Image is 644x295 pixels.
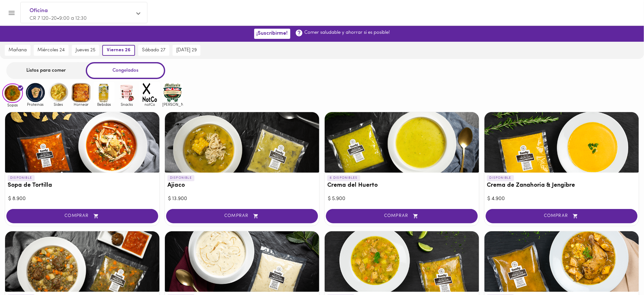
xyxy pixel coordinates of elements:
div: Sopa de Tortilla [5,112,159,173]
button: COMPRAR [166,209,318,223]
span: Snacks [117,102,137,106]
button: viernes 26 [102,45,135,56]
button: jueves 25 [72,45,99,56]
span: viernes 26 [107,47,131,53]
span: COMPRAR [494,213,630,219]
div: Crema del Huerto [325,112,479,173]
div: Ajiaco [165,112,319,173]
div: $ 8.900 [8,195,156,203]
img: Proteinas [25,82,46,103]
span: Sides [48,102,69,106]
span: Oficina [30,7,132,15]
div: Crema de cebolla [165,231,319,292]
button: ¡Suscribirme! [254,29,290,39]
div: Sopa de Lentejas [5,231,159,292]
img: Snacks [117,82,137,103]
div: Crema de Zanahoria & Jengibre [485,112,639,173]
h3: Crema de Zanahoria & Jengibre [487,182,636,189]
img: Sopas [2,83,23,103]
span: COMPRAR [14,213,150,219]
div: Sancocho Valluno [485,231,639,292]
span: CR 7 120-20 • 9:00 a 12:30 [30,16,87,21]
button: mañana [5,45,31,56]
span: mañana [9,47,27,53]
button: sábado 27 [138,45,169,56]
span: Proteinas [25,102,46,106]
h3: Sopa de Tortilla [8,182,157,189]
button: COMPRAR [486,209,638,223]
span: Sopas [2,103,23,107]
p: 6 DISPONIBLES [327,175,360,181]
button: COMPRAR [326,209,478,223]
button: Menu [4,5,19,21]
div: $ 5.900 [328,195,476,203]
p: DISPONIBLE [487,175,514,181]
div: Listos para comer [6,62,86,79]
span: miércoles 24 [37,47,65,53]
span: ¡Suscribirme! [257,31,288,37]
button: miércoles 24 [34,45,69,56]
span: [PERSON_NAME] [162,102,183,106]
img: mullens [162,82,183,103]
p: DISPONIBLE [8,175,35,181]
span: jueves 25 [76,47,95,53]
span: Bebidas [94,102,114,106]
img: Hornear [71,82,92,103]
div: $ 4.900 [488,195,636,203]
img: Bebidas [94,82,114,103]
span: Hornear [71,102,92,106]
div: $ 13.900 [168,195,316,203]
span: notCo [139,102,160,106]
span: sábado 27 [142,47,166,53]
iframe: Messagebird Livechat Widget [607,258,638,289]
img: notCo [139,82,160,103]
button: [DATE] 29 [173,45,200,56]
h3: Crema del Huerto [327,182,477,189]
p: DISPONIBLE [167,175,194,181]
button: COMPRAR [6,209,158,223]
span: COMPRAR [174,213,310,219]
span: COMPRAR [334,213,470,219]
p: Comer saludable y ahorrar si es posible! [305,29,390,36]
span: [DATE] 29 [176,47,197,53]
div: Sopa de Mondongo [325,231,479,292]
div: Congelados [86,62,165,79]
img: Sides [48,82,69,103]
h3: Ajiaco [167,182,317,189]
